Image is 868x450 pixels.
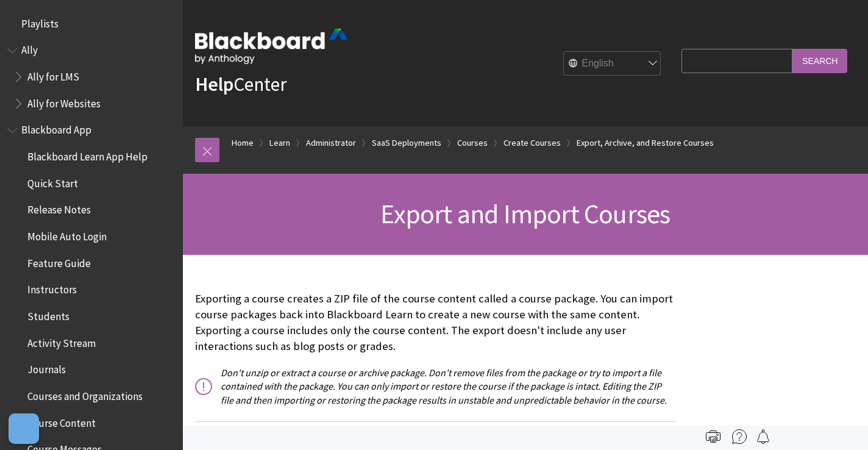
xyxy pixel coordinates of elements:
[27,93,101,110] span: Ally for Websites
[27,280,77,296] span: Instructors
[306,135,356,151] a: Administrator
[27,253,91,270] span: Feature Guide
[21,40,38,57] span: Ally
[27,66,79,83] span: Ally for LMS
[195,72,233,96] strong: Help
[232,135,254,151] a: Home
[27,226,107,243] span: Mobile Auto Login
[577,135,714,151] a: Export, Archive, and Restore Courses
[792,49,847,73] input: Search
[457,135,488,151] a: Courses
[27,413,96,429] span: Course Content
[27,200,91,216] span: Release Notes
[195,366,675,407] p: Don't unzip or extract a course or archive package. Don't remove files from the package or try to...
[21,13,59,30] span: Playlists
[27,386,143,402] span: Courses and Organizations
[706,429,720,444] img: Print
[27,333,96,349] span: Activity Stream
[195,72,286,96] a: HelpCenter
[372,135,441,151] a: SaaS Deployments
[7,40,176,114] nav: Book outline for Anthology Ally Help
[732,429,747,444] img: More help
[564,52,661,76] select: Site Language Selector
[27,173,78,190] span: Quick Start
[27,360,66,376] span: Journals
[9,413,39,444] button: Open Preferences
[27,146,148,163] span: Blackboard Learn App Help
[503,135,561,151] a: Create Courses
[21,120,91,137] span: Blackboard App
[756,429,770,444] img: Follow this page
[269,135,290,151] a: Learn
[27,306,69,323] span: Students
[7,13,176,34] nav: Book outline for Playlists
[195,291,675,355] p: Exporting a course creates a ZIP file of the course content called a course package. You can impo...
[195,29,347,64] img: Blackboard by Anthology
[380,197,670,230] span: Export and Import Courses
